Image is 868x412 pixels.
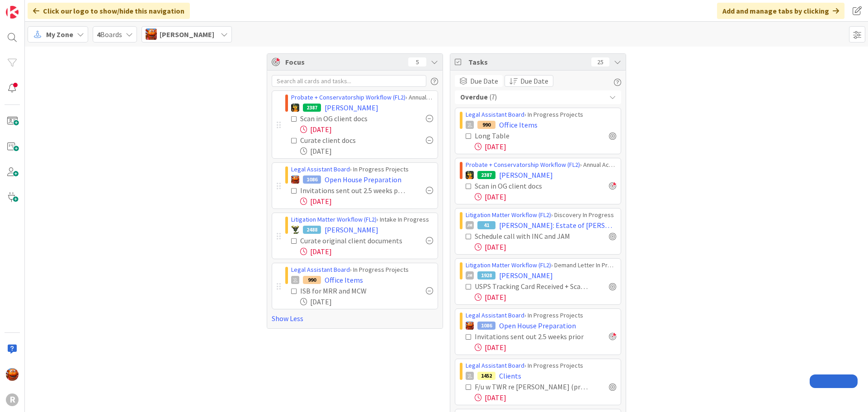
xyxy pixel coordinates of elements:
b: Overdue [460,92,488,103]
span: Office Items [499,119,538,130]
div: Curate original client documents [300,235,406,246]
div: › In Progress Projects [291,265,433,275]
a: Legal Assistant Board [291,165,350,173]
img: KA [146,28,157,40]
img: KA [291,175,299,184]
b: 4 [97,30,100,39]
span: Focus [285,57,401,67]
span: [PERSON_NAME] [160,29,214,40]
div: [DATE] [300,296,433,307]
img: MR [291,104,299,112]
div: 5 [408,57,426,66]
div: ISB for MRR and MCW [300,285,394,296]
span: Office Items [325,275,363,285]
div: Invitations sent out 2.5 weeks prior [475,331,589,342]
div: 1086 [303,175,321,184]
div: 2387 [477,171,495,179]
span: [PERSON_NAME]: Estate of [PERSON_NAME] [499,220,616,231]
span: Due Date [520,76,548,86]
div: JM [466,221,474,229]
a: Legal Assistant Board [466,361,524,369]
div: [DATE] [475,392,616,403]
span: Due Date [470,76,498,86]
span: Open House Preparation [325,174,401,185]
a: Litigation Matter Workflow (FL2) [291,215,377,223]
div: [DATE] [300,246,433,257]
div: [DATE] [475,292,616,303]
div: JM [466,271,474,279]
div: Add and manage tabs by clicking [717,3,844,19]
input: Search all cards and tasks... [272,75,426,87]
div: › In Progress Projects [466,311,616,320]
span: [PERSON_NAME] [499,170,553,180]
div: 25 [591,57,609,66]
img: MR [466,171,474,179]
div: 1086 [477,322,495,330]
div: [DATE] [300,124,433,135]
img: KA [6,368,19,381]
a: Probate + Conservatorship Workflow (FL2) [466,161,580,169]
span: Open House Preparation [499,320,576,331]
div: R [6,393,19,406]
img: Visit kanbanzone.com [6,6,19,19]
div: › In Progress Projects [466,361,616,370]
div: [DATE] [475,141,616,152]
div: F/u w TWR re [PERSON_NAME] (pre-client) [475,381,589,392]
span: [PERSON_NAME] [325,224,378,235]
div: [DATE] [300,196,433,207]
div: [DATE] [300,146,433,156]
div: › Discovery In Progress [466,210,616,220]
img: KA [466,322,474,330]
a: Legal Assistant Board [466,311,524,319]
div: 990 [477,121,495,129]
div: Long Table [475,130,556,141]
div: Scan in OG client docs [475,180,572,191]
div: Click our logo to show/hide this navigation [28,3,190,19]
button: Due Date [505,75,553,87]
div: [DATE] [475,191,616,202]
img: NC [291,226,299,234]
a: Litigation Matter Workflow (FL2) [466,261,551,269]
div: [DATE] [475,342,616,353]
span: Clients [499,370,521,381]
span: [PERSON_NAME] [325,102,378,113]
a: Probate + Conservatorship Workflow (FL2) [291,93,406,101]
div: USPS Tracking Card Received + Scanned to File [475,281,589,292]
span: ( 7 ) [490,92,497,103]
div: 2488 [303,226,321,234]
span: Tasks [468,57,587,67]
a: Legal Assistant Board [291,265,350,274]
a: Show Less [272,313,438,324]
div: Scan in OG client docs [300,113,394,124]
a: Litigation Matter Workflow (FL2) [466,211,551,219]
div: › In Progress Projects [291,165,433,174]
div: › Annual Accounting Queue [466,160,616,170]
span: [PERSON_NAME] [499,270,553,281]
div: 2387 [303,104,321,112]
div: [DATE] [475,242,616,252]
a: Legal Assistant Board [466,110,524,118]
div: › In Progress Projects [466,110,616,119]
div: › Annual Accounting Queue [291,93,433,102]
div: 1452 [477,372,495,380]
div: 1928 [477,271,495,279]
span: Boards [97,29,122,40]
div: Curate client docs [300,135,388,146]
div: › Intake In Progress [291,215,433,224]
span: My Zone [46,29,73,40]
div: Invitations sent out 2.5 weeks prior [300,185,406,196]
div: 990 [303,276,321,284]
div: 41 [477,221,495,229]
div: Schedule call with INC and JAM [475,231,586,242]
div: › Demand Letter In Progress [466,260,616,270]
